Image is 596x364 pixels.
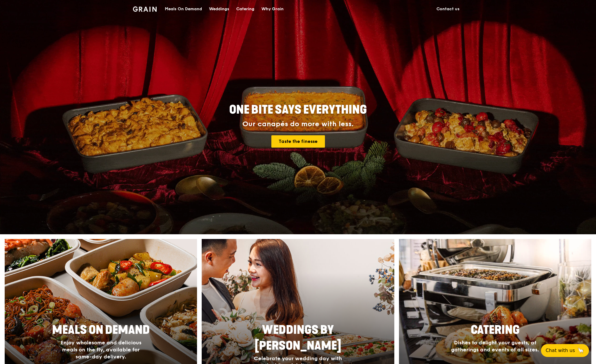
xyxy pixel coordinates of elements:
div: Our canapés do more with less. [193,120,403,128]
button: Chat with us🦙 [541,344,589,357]
a: Taste the finesse [271,135,325,148]
span: 🦙 [577,347,584,354]
span: Catering [471,323,520,337]
span: ONE BITE SAYS EVERYTHING [229,103,367,117]
img: Grain [133,6,157,12]
a: Contact us [433,0,463,18]
span: Chat with us [546,347,575,354]
div: Meals On Demand [165,0,202,18]
div: Catering [236,0,254,18]
span: Meals On Demand [52,323,150,337]
a: Weddings [205,0,233,18]
span: Weddings by [PERSON_NAME] [255,323,341,353]
span: Enjoy wholesome and delicious meals on the fly, available for same-day delivery. [61,339,141,360]
div: Why Grain [261,0,284,18]
div: Weddings [209,0,229,18]
span: Dishes to delight your guests, at gatherings and events of all sizes. [451,339,539,353]
a: Why Grain [258,0,287,18]
a: Catering [233,0,258,18]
